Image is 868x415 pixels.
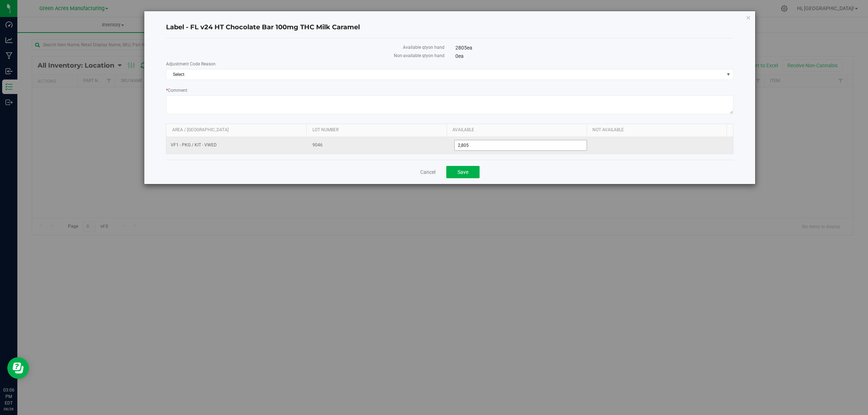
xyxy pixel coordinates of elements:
[428,45,444,50] span: on hand
[166,61,733,67] label: Adjustment Code Reason
[452,127,584,133] a: Available
[171,142,217,149] span: VF1 - PKG / KIT - VWED
[7,357,29,379] iframe: Resource center
[458,169,468,175] span: Save
[166,44,444,51] label: Available qty
[592,127,724,133] a: Not Available
[312,142,446,149] span: 9046
[428,53,444,58] span: on hand
[166,52,444,59] label: Non-available qty
[455,140,587,150] input: 2,805
[455,53,464,59] span: 0
[446,166,480,178] button: Save
[172,127,304,133] a: Area / [GEOGRAPHIC_DATA]
[458,53,464,59] span: ea
[166,87,733,94] label: Comment
[420,168,435,176] a: Cancel
[724,69,733,80] span: select
[166,23,733,32] h4: Label - FL v24 HT Chocolate Bar 100mg THC Milk Caramel
[166,69,724,80] span: Select
[455,45,472,51] span: 2805
[312,127,444,133] a: Lot Number
[467,45,472,51] span: ea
